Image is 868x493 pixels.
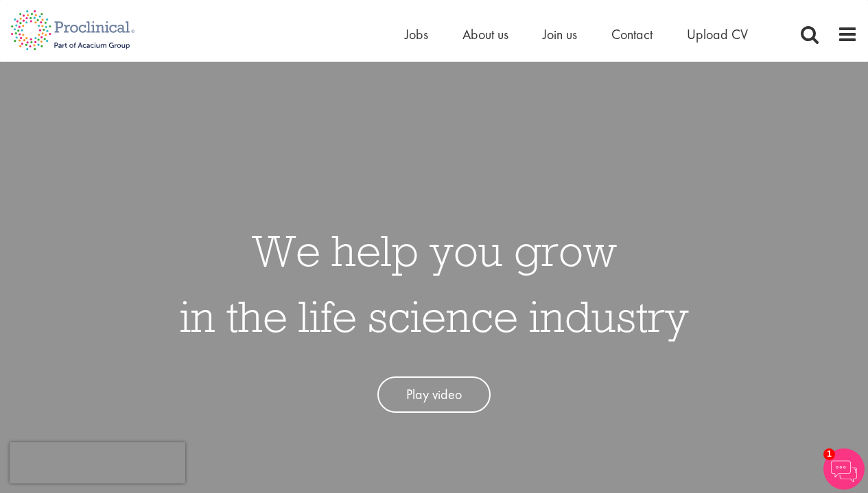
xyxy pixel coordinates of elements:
[377,376,491,413] a: Play video
[823,448,865,490] img: Chatbot
[462,25,508,43] a: About us
[611,25,653,43] a: Contact
[543,25,577,43] a: Join us
[823,448,835,460] span: 1
[180,217,689,349] h1: We help you grow in the life science industry
[687,25,748,43] a: Upload CV
[405,25,428,43] a: Jobs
